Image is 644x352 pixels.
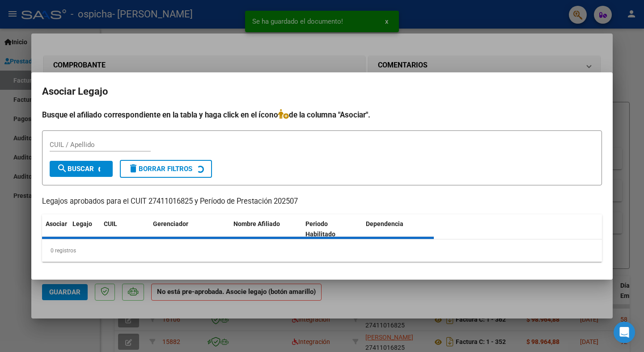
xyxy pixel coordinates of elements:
button: Buscar [50,161,113,177]
datatable-header-cell: Periodo Habilitado [302,214,362,244]
mat-icon: delete [128,163,139,174]
span: Nombre Afiliado [233,220,280,227]
p: Legajos aprobados para el CUIT 27411016825 y Período de Prestación 202507 [42,196,602,207]
h4: Busque el afiliado correspondiente en la tabla y haga click en el ícono de la columna "Asociar". [42,109,602,121]
datatable-header-cell: CUIL [100,214,149,244]
datatable-header-cell: Legajo [69,214,100,244]
datatable-header-cell: Asociar [42,214,69,244]
mat-icon: search [57,163,68,174]
button: Borrar Filtros [120,160,212,178]
span: CUIL [104,220,117,227]
span: Legajo [72,220,92,227]
h2: Asociar Legajo [42,83,602,100]
span: Gerenciador [153,220,188,227]
span: Borrar Filtros [128,165,192,173]
span: Dependencia [366,220,403,227]
span: Periodo Habilitado [305,220,335,238]
div: 0 registros [42,239,602,262]
datatable-header-cell: Nombre Afiliado [230,214,302,244]
datatable-header-cell: Dependencia [362,214,434,244]
span: Asociar [46,220,67,227]
span: Buscar [57,165,94,173]
datatable-header-cell: Gerenciador [149,214,230,244]
div: Open Intercom Messenger [614,322,635,343]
